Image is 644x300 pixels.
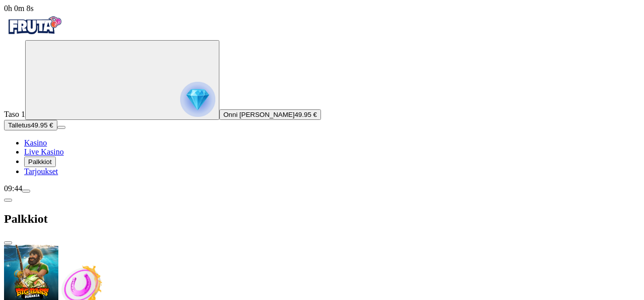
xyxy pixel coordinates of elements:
button: Palkkiot [24,157,56,167]
a: Live Kasino [24,147,64,156]
span: 49.95 € [31,121,53,129]
span: Onni [PERSON_NAME] [223,111,294,118]
button: close [4,241,12,244]
span: 09:44 [4,184,22,193]
a: Kasino [24,138,47,147]
img: Fruta [4,13,64,38]
span: 49.95 € [294,111,316,118]
span: Palkkiot [28,158,52,166]
button: Talletusplus icon49.95 € [4,120,57,130]
a: Fruta [4,31,64,40]
span: Taso 1 [4,110,25,118]
span: Talletus [8,121,31,129]
img: reward progress [180,82,215,117]
nav: Main menu [4,138,640,176]
button: menu [57,126,65,129]
nav: Primary [4,13,640,176]
a: Tarjoukset [24,167,58,176]
button: menu [22,190,30,193]
h2: Palkkiot [4,212,640,226]
button: chevron-left icon [4,199,12,202]
span: user session time [4,4,34,13]
button: reward progress [25,40,219,120]
button: Onni [PERSON_NAME]49.95 € [219,109,321,120]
